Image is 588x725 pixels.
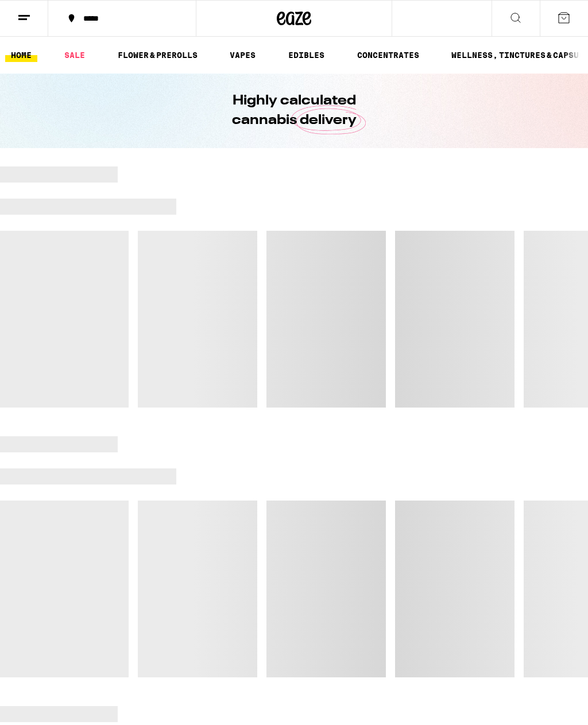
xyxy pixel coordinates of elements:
a: VAPES [224,48,261,62]
a: HOME [5,48,37,62]
a: EDIBLES [283,48,330,62]
h1: Highly calculated cannabis delivery [199,91,389,130]
a: FLOWER & PREROLLS [112,48,203,62]
a: SALE [59,48,91,62]
a: CONCENTRATES [351,48,425,62]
